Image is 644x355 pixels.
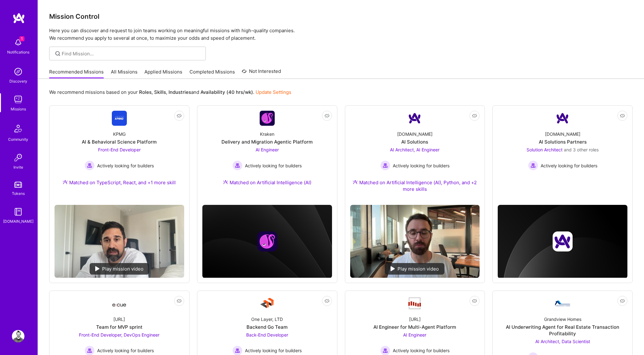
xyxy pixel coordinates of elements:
img: Company Logo [407,297,422,310]
p: Here you can discover and request to join teams working on meaningful missions with high-quality ... [49,27,633,42]
img: discovery [12,65,24,78]
span: Actively looking for builders [245,162,302,169]
span: Front-End Developer, DevOps Engineer [79,332,159,337]
span: 1 [19,36,24,41]
img: Company logo [553,231,573,251]
div: AI Underwriting Agent for Real Estate Transaction Profitability [498,324,627,337]
div: Matched on TypeScript, React, and +1 more skill [63,179,176,186]
i: icon SearchGrey [54,50,61,57]
img: Invite [12,151,24,164]
div: Team for MVP sprint [96,324,143,330]
b: Skills [154,89,166,95]
div: Discovery [9,78,27,84]
img: No Mission [55,205,184,278]
img: Company Logo [555,111,570,126]
span: Actively looking for builders [393,162,449,169]
div: [DOMAIN_NAME] [397,131,433,137]
div: [DOMAIN_NAME] [3,218,34,225]
img: Company Logo [407,111,422,126]
a: Completed Missions [190,68,235,79]
img: tokens [14,182,22,188]
a: User Avatar [10,330,26,342]
span: Actively looking for builders [245,347,302,354]
span: AI Architect, AI Engineer [390,147,439,152]
span: AI Architect, Data Scientist [535,339,590,344]
img: Company Logo [112,111,127,126]
i: icon EyeClosed [325,113,330,118]
img: User Avatar [12,330,24,342]
div: Play mission video [385,263,444,275]
span: Solution Architect [527,147,563,152]
div: [URL] [409,316,421,322]
b: Industries [169,89,191,95]
div: One Layer, LTD [251,316,283,322]
div: Community [8,136,28,143]
img: cover [498,205,627,278]
div: Invite [13,164,23,170]
b: Availability (40 hrs/wk) [200,89,253,95]
img: Company Logo [260,296,275,311]
div: Missions [11,106,26,112]
img: Actively looking for builders [528,160,538,170]
span: AI Engineer [256,147,279,152]
div: Backend Go Team [247,324,288,330]
input: Find Mission... [62,50,201,57]
span: AI Engineer [403,332,426,337]
img: Company Logo [260,111,275,126]
span: Actively looking for builders [97,347,154,354]
a: Company Logo[DOMAIN_NAME]AI SolutionsAI Architect, AI Engineer Actively looking for buildersActiv... [350,111,480,200]
div: Matched on Artificial Intelligence (AI) [223,179,311,186]
img: Ateam Purple Icon [353,180,358,185]
img: bell [12,36,24,49]
span: Front-End Developer [98,147,141,152]
a: Company LogoKPMGAI & Behavioral Science PlatformFront-End Developer Actively looking for builders... [55,111,184,200]
a: All Missions [111,68,138,79]
img: Company logo [257,231,277,251]
div: Matched on Artificial Intelligence (AI), Python, and +2 more skills [350,179,480,192]
img: play [391,266,395,271]
i: icon EyeClosed [472,113,477,118]
a: Not Interested [242,68,281,79]
a: Recommended Missions [49,68,104,79]
img: cover [202,205,332,278]
div: AI Engineer for Multi-Agent Platform [373,324,456,330]
img: guide book [12,205,24,218]
div: AI Solutions [401,139,428,145]
a: Applied Missions [144,68,182,79]
span: and 3 other roles [564,147,599,152]
div: KPMG [113,131,126,137]
div: Delivery and Migration Agentic Platform [221,139,313,145]
img: logo [13,13,25,24]
i: icon EyeClosed [325,298,330,303]
h3: Mission Control [49,13,633,20]
div: AI Solutions Partners [539,139,587,145]
img: Actively looking for builders [380,160,390,170]
div: Grandview Homes [544,316,581,322]
div: Kraken [260,131,274,137]
img: Company Logo [555,301,570,306]
span: Back-End Developer [246,332,288,337]
a: Update Settings [256,89,291,95]
div: Play mission video [90,263,149,275]
img: Ateam Purple Icon [63,180,68,185]
img: play [95,266,100,271]
img: Ateam Purple Icon [223,180,228,185]
div: AI & Behavioral Science Platform [82,139,157,145]
img: No Mission [350,205,480,278]
span: Actively looking for builders [541,162,597,169]
i: icon EyeClosed [177,298,182,303]
i: icon EyeClosed [620,113,625,118]
span: Actively looking for builders [393,347,449,354]
b: Roles [139,89,152,95]
img: Company Logo [112,298,127,309]
div: Tokens [12,190,25,197]
img: Community [11,121,26,136]
img: Actively looking for builders [232,160,242,170]
img: Actively looking for builders [85,160,95,170]
p: We recommend missions based on your , , and . [49,89,291,95]
div: [URL] [113,316,125,322]
div: Notifications [7,49,29,55]
i: icon EyeClosed [620,298,625,303]
a: Company LogoKrakenDelivery and Migration Agentic PlatformAI Engineer Actively looking for builder... [202,111,332,193]
a: Company Logo[DOMAIN_NAME]AI Solutions PartnersSolution Architect and 3 other rolesActively lookin... [498,111,627,192]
